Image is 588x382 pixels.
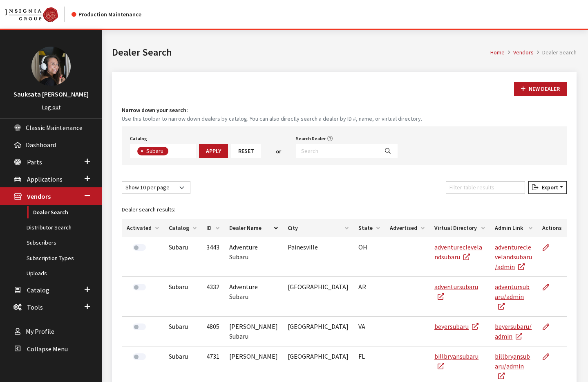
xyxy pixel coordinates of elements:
[514,82,567,96] button: New Dealer
[490,49,505,56] a: Home
[112,45,490,60] h1: Dealer Search
[542,277,556,297] a: Edit Dealer
[27,303,43,311] span: Tools
[201,277,224,317] td: 4332
[353,317,385,346] td: VA
[8,89,94,99] h3: Sauksata [PERSON_NAME]
[495,352,530,380] a: billbryansubaru/admin
[505,48,534,57] li: Vendors
[385,219,429,237] th: Advertised: activate to sort column ascending
[130,144,196,158] span: Select
[283,237,353,277] td: Painesville
[528,181,567,194] button: Export
[283,277,353,317] td: [GEOGRAPHIC_DATA]
[201,219,224,237] th: ID: activate to sort column ascending
[5,7,58,22] img: Catalog Maintenance
[539,184,558,191] span: Export
[429,219,490,237] th: Virtual Directory: activate to sort column ascending
[199,144,228,158] button: Apply
[133,353,146,360] label: Activate Dealer
[224,237,283,277] td: Adventure Subaru
[495,243,532,271] a: adventureclevelandsubaru/admin
[534,48,577,57] li: Dealer Search
[164,237,201,277] td: Subaru
[201,317,224,346] td: 4805
[296,144,378,158] input: Search
[490,219,537,237] th: Admin Link: activate to sort column ascending
[42,103,60,111] a: Log out
[164,219,201,237] th: Catalog: activate to sort column ascending
[434,283,478,301] a: adventursubaru
[137,147,145,155] button: Remove item
[446,181,525,194] input: Filter table results
[201,237,224,277] td: 3443
[353,219,385,237] th: State: activate to sort column ascending
[141,147,143,155] span: ×
[378,144,398,158] button: Search
[27,175,63,183] span: Applications
[164,317,201,346] td: Subaru
[542,237,556,258] a: Edit Dealer
[170,148,175,155] textarea: Search
[72,10,141,19] div: Production Maintenance
[276,147,281,156] span: or
[31,47,71,86] img: Sauksata Ozment
[296,135,326,142] label: Search Dealer
[224,277,283,317] td: Adventure Subaru
[434,243,482,261] a: adventureclevelandsubaru
[133,324,146,330] label: Activate Dealer
[122,200,567,219] caption: Dealer search results:
[495,283,530,310] a: adventursubaru/admin
[537,219,567,237] th: Actions
[133,284,146,290] label: Activate Dealer
[133,244,146,251] label: Activate Dealer
[145,147,165,155] span: Subaru
[26,141,56,149] span: Dashboard
[130,135,147,142] label: Catalog
[353,237,385,277] td: OH
[122,106,567,115] h4: Narrow down your search:
[231,144,261,158] button: Reset
[27,345,68,353] span: Collapse Menu
[542,346,556,367] a: Edit Dealer
[5,7,72,22] a: Insignia Group logo
[27,158,42,166] span: Parts
[27,193,51,201] span: Vendors
[434,352,478,370] a: billbryansubaru
[122,219,164,237] th: Activated: activate to sort column ascending
[122,115,567,123] small: Use this toolbar to narrow down dealers by catalog. You can also directly search a dealer by ID #...
[224,317,283,346] td: [PERSON_NAME] Subaru
[164,277,201,317] td: Subaru
[434,322,478,330] a: beyersubaru
[542,317,556,337] a: Edit Dealer
[26,328,54,336] span: My Profile
[283,219,353,237] th: City: activate to sort column ascending
[495,322,532,340] a: beyersubaru/admin
[283,317,353,346] td: [GEOGRAPHIC_DATA]
[26,124,83,132] span: Classic Maintenance
[137,147,168,155] li: Subaru
[353,277,385,317] td: AR
[224,219,283,237] th: Dealer Name: activate to sort column descending
[27,286,49,294] span: Catalog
